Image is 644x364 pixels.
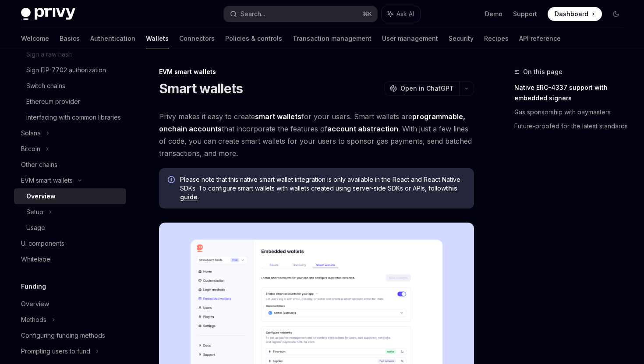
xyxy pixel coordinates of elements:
[384,81,459,96] button: Open in ChatGPT
[609,7,623,21] button: Toggle dark mode
[396,10,414,18] span: Ask AI
[514,119,630,133] a: Future-proofed for the latest standards
[14,188,126,204] a: Overview
[21,8,75,20] img: dark logo
[14,157,126,173] a: Other chains
[363,11,372,18] span: ⌘ K
[26,81,65,91] div: Switch chains
[555,10,588,18] span: Dashboard
[400,84,454,93] span: Open in ChatGPT
[485,10,502,18] a: Demo
[14,328,126,343] a: Configuring funding methods
[26,207,43,217] div: Setup
[21,254,52,265] div: Whitelabel
[26,65,106,75] div: Sign EIP-7702 authorization
[293,28,372,49] a: Transaction management
[519,28,561,49] a: API reference
[225,28,282,49] a: Policies & controls
[21,159,57,170] div: Other chains
[21,28,49,49] a: Welcome
[159,81,243,96] h1: Smart wallets
[168,176,177,185] svg: Info
[159,110,474,159] span: Privy makes it easy to create for your users. Smart wallets are that incorporate the features of ...
[21,175,73,186] div: EVM smart wallets
[21,315,46,325] div: Methods
[255,112,301,121] strong: smart wallets
[179,28,215,49] a: Connectors
[21,346,90,357] div: Prompting users to fund
[60,28,80,49] a: Basics
[26,96,80,107] div: Ethereum provider
[513,10,537,18] a: Support
[14,110,126,125] a: Interfacing with common libraries
[26,191,56,201] div: Overview
[21,238,64,249] div: UI components
[14,220,126,236] a: Usage
[21,299,49,309] div: Overview
[224,6,377,22] button: Search...⌘K
[14,251,126,267] a: Whitelabel
[26,112,121,123] div: Interfacing with common libraries
[514,81,630,105] a: Native ERC-4337 support with embedded signers
[382,6,420,22] button: Ask AI
[548,7,602,21] a: Dashboard
[484,28,509,49] a: Recipes
[14,94,126,110] a: Ethereum provider
[523,67,563,77] span: On this page
[146,28,169,49] a: Wallets
[180,175,465,201] span: Please note that this native smart wallet integration is only available in the React and React Na...
[514,105,630,119] a: Gas sponsorship with paymasters
[21,144,40,154] div: Bitcoin
[21,128,41,138] div: Solana
[241,9,265,19] div: Search...
[159,67,474,76] div: EVM smart wallets
[14,78,126,94] a: Switch chains
[21,281,46,292] h5: Funding
[449,28,474,49] a: Security
[21,330,105,341] div: Configuring funding methods
[327,124,398,134] a: account abstraction
[14,236,126,251] a: UI components
[382,28,438,49] a: User management
[90,28,135,49] a: Authentication
[26,223,45,233] div: Usage
[14,62,126,78] a: Sign EIP-7702 authorization
[14,296,126,312] a: Overview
